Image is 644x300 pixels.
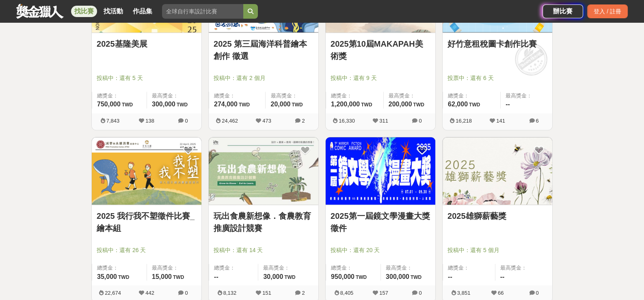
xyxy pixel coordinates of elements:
span: 最高獎金： [506,92,547,100]
span: 8,405 [340,290,354,296]
span: TWD [239,102,250,108]
span: 24,462 [222,118,238,124]
a: 找活動 [100,6,126,17]
span: TWD [469,102,480,108]
span: 總獎金： [97,264,142,272]
span: 151 [262,290,271,296]
a: 玩出食農新想像．食農教育推廣設計競賽 [214,210,313,234]
a: 2025 我行我不塑徵件比賽_繪本組 [97,210,197,234]
span: 最高獎金： [500,264,548,272]
a: 作品集 [130,6,156,17]
span: -- [500,273,505,280]
span: 20,000 [270,101,290,108]
img: Cover Image [443,137,552,205]
span: 2 [302,118,305,124]
span: 311 [379,118,388,124]
span: 2 [302,290,305,296]
span: 274,000 [214,101,238,108]
span: 16,330 [339,118,355,124]
span: 0 [419,118,421,124]
a: 2025第10屆MAKAPAH美術獎 [331,38,430,62]
img: Cover Image [92,137,201,205]
span: -- [506,101,510,108]
span: 0 [536,290,538,296]
span: TWD [361,102,372,108]
img: Cover Image [326,137,435,205]
div: 登入 / 註冊 [587,4,628,18]
span: 最高獎金： [389,92,430,100]
span: 0 [419,290,421,296]
span: 141 [496,118,505,124]
span: 473 [262,118,271,124]
span: 300,000 [152,101,175,108]
span: 7,843 [106,118,120,124]
span: 300,000 [386,273,409,280]
a: Cover Image [92,137,201,205]
span: 最高獎金： [386,264,430,272]
a: Cover Image [443,137,552,205]
input: 全球自行車設計比賽 [162,4,243,19]
span: 442 [145,290,154,296]
span: 最高獎金： [263,264,313,272]
span: 總獎金： [448,264,490,272]
a: 2025第一屆鏡文學漫畫大獎徵件 [331,210,430,234]
a: 2025 第三屆海洋科普繪本創作 徵選 [214,38,313,62]
span: 200,000 [389,101,412,108]
span: 投稿中：還有 5 天 [97,74,197,82]
span: 最高獎金： [152,92,197,100]
a: Cover Image [209,137,318,205]
span: TWD [118,274,129,280]
img: Cover Image [209,137,318,205]
span: 最高獎金： [270,92,313,100]
span: 62,000 [448,101,468,108]
span: TWD [411,274,421,280]
span: TWD [413,102,424,108]
span: 總獎金： [97,92,142,100]
span: 投稿中：還有 20 天 [331,246,430,255]
span: TWD [173,274,184,280]
span: 3,851 [457,290,471,296]
span: 總獎金： [331,264,376,272]
span: TWD [284,274,295,280]
a: 2025基隆美展 [97,38,197,50]
span: 投稿中：還有 26 天 [97,246,197,255]
span: 8,132 [223,290,237,296]
span: -- [214,273,218,280]
span: 1,200,000 [331,101,360,108]
span: 總獎金： [214,264,253,272]
span: TWD [122,102,133,108]
span: 投稿中：還有 2 個月 [214,74,313,82]
span: 投票中：還有 6 天 [447,74,547,82]
span: 30,000 [263,273,283,280]
span: 總獎金： [331,92,378,100]
span: 22,674 [105,290,121,296]
span: 最高獎金： [152,264,197,272]
span: 投稿中：還有 14 天 [214,246,313,255]
span: 6 [536,118,538,124]
a: 找比賽 [71,6,97,17]
a: 2025雄獅薪藝獎 [447,210,547,222]
span: 750,000 [97,101,121,108]
span: -- [448,273,452,280]
span: 總獎金： [448,92,495,100]
span: 16,218 [456,118,472,124]
span: 總獎金： [214,92,260,100]
span: 157 [379,290,388,296]
span: 35,000 [97,273,117,280]
span: 138 [145,118,154,124]
span: 15,000 [152,273,172,280]
span: TWD [292,102,303,108]
span: 投稿中：還有 5 個月 [447,246,547,255]
span: 0 [185,290,188,296]
span: 0 [185,118,188,124]
a: Cover Image [326,137,435,205]
span: 950,000 [331,273,354,280]
span: TWD [177,102,188,108]
span: 投稿中：還有 9 天 [331,74,430,82]
span: TWD [356,274,367,280]
a: 辦比賽 [542,4,583,18]
a: 好竹意租稅圖卡創作比賽 [447,38,547,50]
span: 66 [498,290,504,296]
